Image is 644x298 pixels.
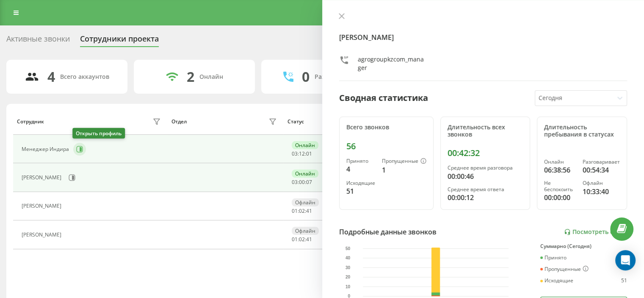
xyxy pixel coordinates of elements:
span: 01 [292,236,298,243]
div: Не беспокоить [544,180,576,192]
div: Подробные данные звонков [339,227,437,237]
div: Онлайн [292,141,318,149]
div: 00:00:00 [544,192,576,203]
text: 10 [345,284,351,289]
div: Пропущенные [382,158,426,165]
span: 12 [299,150,305,157]
div: 4 [346,164,375,174]
div: Сводная статистика [339,92,428,104]
div: 1 [382,165,426,175]
span: 07 [306,178,312,186]
div: 06:38:56 [544,165,576,175]
text: 40 [345,256,351,260]
span: 03 [292,178,298,186]
div: 00:54:34 [583,165,620,175]
div: 10:33:40 [583,187,620,197]
span: 02 [299,207,305,214]
div: 00:42:32 [448,148,523,158]
div: Офлайн [292,198,319,206]
div: [PERSON_NAME] [22,232,64,238]
text: 20 [345,275,351,279]
div: Сотрудник [17,119,44,125]
div: : : [292,151,312,157]
div: 4 [47,69,55,85]
div: 00:00:12 [448,192,523,203]
text: 30 [345,265,351,270]
div: Онлайн [292,170,318,178]
div: 0 [302,69,310,85]
h4: [PERSON_NAME] [339,32,627,42]
div: Принято [346,158,375,164]
div: : : [292,208,312,214]
div: Длительность пребывания в статусах [544,124,620,138]
span: 41 [306,207,312,214]
div: Отдел [171,119,187,125]
div: Менеджер Индира [22,146,71,152]
div: Среднее время разговора [448,165,523,171]
div: : : [292,237,312,242]
span: 03 [292,150,298,157]
span: 01 [292,207,298,214]
div: Длительность всех звонков [448,124,523,138]
div: Активные звонки [6,34,70,47]
div: Офлайн [583,180,620,186]
div: 00:00:46 [448,171,523,181]
div: [PERSON_NAME] [22,203,64,209]
span: 01 [306,150,312,157]
div: Всего аккаунтов [60,73,109,81]
text: 50 [345,246,351,251]
div: Исходящие [346,180,375,186]
div: Всего звонков [346,124,426,131]
span: 00 [299,178,305,186]
div: Среднее время ответа [448,187,523,192]
div: 56 [346,141,426,151]
div: 51 [621,278,627,284]
div: Разговаривают [315,73,361,81]
div: Суммарно (Сегодня) [540,243,627,249]
div: 2 [187,69,194,85]
div: : : [292,179,312,185]
div: Офлайн [292,227,319,235]
div: Принято [540,255,567,261]
div: agrogroupkzcom_manager [358,55,424,72]
div: Пропущенные [540,266,589,273]
div: Статус [287,119,304,125]
a: Посмотреть отчет [564,228,627,236]
div: Разговаривает [583,159,620,165]
div: Исходящие [540,278,573,284]
span: 41 [306,236,312,243]
div: Открыть профиль [72,128,125,139]
div: Open Intercom Messenger [615,250,636,270]
div: Сотрудники проекта [80,34,159,47]
div: Онлайн [199,73,223,81]
div: [PERSON_NAME] [22,175,64,181]
div: 51 [346,186,375,196]
span: 02 [299,236,305,243]
div: Онлайн [544,159,576,165]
